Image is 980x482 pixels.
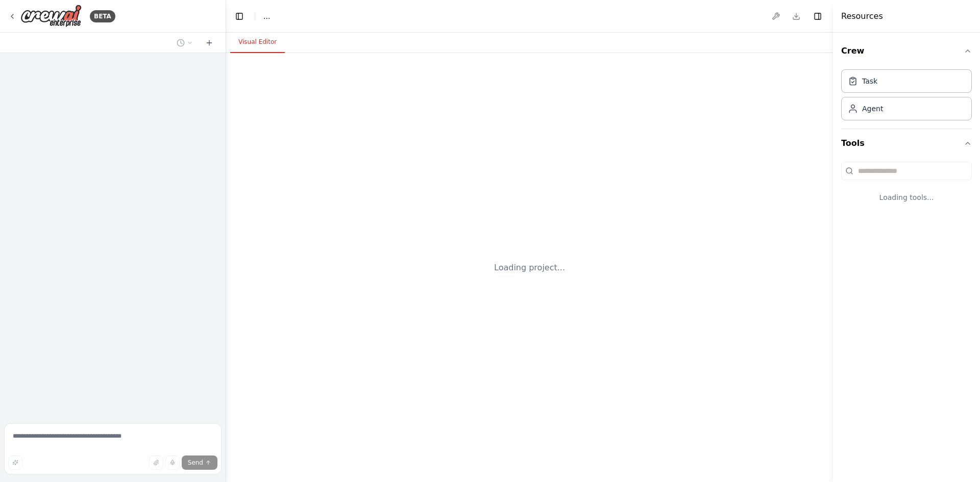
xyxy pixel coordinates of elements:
button: Start a new chat [201,37,217,49]
div: BETA [90,10,115,22]
button: Send [182,455,217,470]
div: Task [862,76,877,86]
div: Loading tools... [841,184,972,211]
button: Hide left sidebar [232,9,247,23]
span: Send [188,459,203,467]
h4: Resources [841,10,883,22]
button: Hide right sidebar [811,9,825,23]
div: Agent [862,104,883,114]
button: Crew [841,37,972,65]
button: Tools [841,129,972,158]
nav: breadcrumb [263,11,270,21]
button: Visual Editor [230,32,285,53]
div: Crew [841,65,972,129]
div: Tools [841,158,972,219]
span: ... [263,11,270,21]
button: Upload files [149,455,163,470]
div: Loading project... [494,262,565,274]
button: Switch to previous chat [173,37,197,49]
img: Logo [20,5,82,28]
button: Improve this prompt [8,455,22,470]
button: Click to speak your automation idea [165,455,180,470]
